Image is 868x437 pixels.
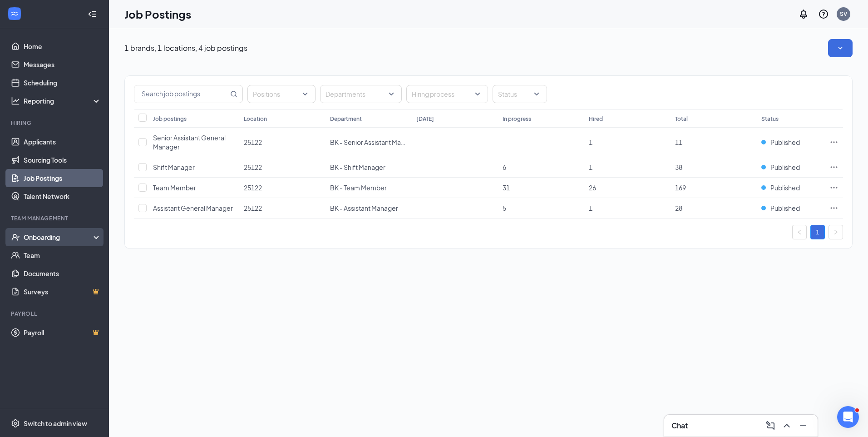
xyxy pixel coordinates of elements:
td: 25122 [239,128,325,157]
button: right [829,225,843,239]
input: Search job postings [134,85,228,103]
svg: WorkstreamLogo [10,9,19,18]
a: Job Postings [24,169,101,187]
span: 25122 [244,204,262,212]
span: 1 [589,204,592,212]
span: 25122 [244,184,262,192]
svg: Ellipses [829,183,838,192]
svg: Settings [11,419,20,428]
span: 25122 [244,163,262,171]
div: Reporting [24,96,102,105]
td: 25122 [239,157,325,178]
div: Switch to admin view [24,419,87,428]
div: Team Management [11,214,99,222]
div: Hiring [11,119,99,127]
span: 28 [675,204,682,212]
svg: UserCheck [11,233,20,242]
span: 25122 [244,138,262,146]
span: 6 [503,163,506,171]
span: Published [770,138,800,147]
span: left [797,229,802,235]
svg: Ellipses [829,163,838,172]
th: [DATE] [412,109,498,128]
svg: QuestionInfo [818,9,829,20]
a: Scheduling [24,74,101,92]
button: Minimize [796,418,810,433]
span: Published [770,183,800,192]
div: SV [840,10,847,18]
th: Status [757,109,825,128]
span: 31 [503,184,510,192]
td: BK - Assistant Manager [325,198,412,218]
span: 169 [675,184,686,192]
td: BK - Senior Assistant Manager [325,128,412,157]
span: 38 [675,163,682,171]
h3: Chat [671,421,688,431]
svg: Ellipses [829,204,838,213]
td: 25122 [239,198,325,218]
svg: Ellipses [829,138,838,147]
svg: Analysis [11,96,20,105]
li: Next Page [829,225,843,239]
td: BK - Team Member [325,178,412,198]
th: Hired [584,109,671,128]
iframe: Intercom live chat [837,406,859,428]
a: 1 [811,225,824,239]
td: BK - Shift Manager [325,157,412,178]
svg: Notifications [798,9,809,20]
span: BK - Shift Manager [330,163,385,171]
span: 1 [589,138,592,146]
td: 25122 [239,178,325,198]
span: BK - Assistant Manager [330,204,398,212]
span: right [833,229,838,235]
svg: SmallChevronDown [836,44,845,53]
span: Shift Manager [153,163,195,171]
a: Team [24,246,101,264]
span: Assistant General Manager [153,204,233,212]
div: Onboarding [24,233,94,242]
th: In progress [498,109,584,128]
svg: ComposeMessage [765,420,776,431]
th: Total [671,109,757,128]
a: Sourcing Tools [24,151,101,169]
svg: Minimize [798,420,809,431]
a: Talent Network [24,187,101,205]
button: SmallChevronDown [828,39,853,57]
button: ChevronUp [779,418,794,433]
svg: MagnifyingGlass [230,90,237,98]
span: 1 [589,163,592,171]
a: PayrollCrown [24,323,101,342]
a: Messages [24,55,101,74]
li: 1 [810,225,825,239]
div: Department [330,115,362,123]
a: Documents [24,264,101,283]
svg: Collapse [88,10,97,19]
svg: ChevronUp [781,420,792,431]
div: Job postings [153,115,187,123]
button: ComposeMessage [763,418,778,433]
div: Location [244,115,267,123]
span: Senior Assistant General Manager [153,134,226,151]
span: 26 [589,184,596,192]
a: Applicants [24,133,101,151]
a: SurveysCrown [24,283,101,301]
span: BK - Team Member [330,184,387,192]
button: left [792,225,807,239]
span: 11 [675,138,682,146]
li: Previous Page [792,225,807,239]
p: 1 brands, 1 locations, 4 job postings [124,43,247,53]
span: BK - Senior Assistant Manager [330,138,419,146]
span: Published [770,204,800,213]
span: Published [770,163,800,172]
div: Payroll [11,310,99,318]
span: Team Member [153,184,196,192]
span: 5 [503,204,506,212]
a: Home [24,37,101,55]
h1: Job Postings [124,6,191,22]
